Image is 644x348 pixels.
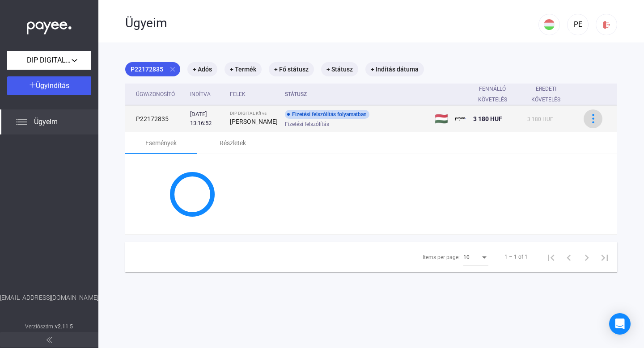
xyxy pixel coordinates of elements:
[190,89,211,100] div: Indítva
[609,313,631,335] div: Open Intercom Messenger
[455,113,466,124] img: payee-logo
[34,117,58,127] span: Ügyeim
[473,115,502,122] span: 3 180 HUF
[285,110,369,119] div: Fizetési felszólítás folyamatban
[7,51,91,70] button: DIP DIGITAL Kft
[30,82,36,88] img: plus-white.svg
[365,62,424,76] mat-chip: + Indítás dátuma
[136,89,183,100] div: Ügyazonosító
[602,20,611,29] img: logout-red
[145,138,177,148] div: Események
[527,84,564,105] div: Eredeti követelés
[285,119,329,130] span: Fizetési felszólítás
[570,19,585,30] div: PE
[190,89,223,100] div: Indítva
[578,248,596,266] button: Next page
[187,62,217,76] mat-chip: + Adós
[136,89,175,100] div: Ügyazonosító
[125,105,186,132] td: P22172835
[527,116,553,122] span: 3 180 HUF
[230,111,278,116] div: DIP DIGITAL Kft vs
[27,17,72,35] img: white-payee-white-dot.svg
[544,19,555,30] img: HU
[230,89,278,100] div: Felek
[125,62,180,76] mat-chip: P22172835
[431,105,452,132] td: 🇭🇺
[527,84,572,105] div: Eredeti követelés
[281,84,431,105] th: Státusz
[47,337,52,343] img: arrow-double-left-grey.svg
[463,254,470,260] span: 10
[225,62,262,76] mat-chip: + Termék
[596,14,617,35] button: logout-red
[36,81,69,90] span: Ügyindítás
[504,252,528,262] div: 1 – 1 of 1
[473,84,513,105] div: Fennálló követelés
[230,89,246,100] div: Felek
[190,110,223,128] div: [DATE] 13:16:52
[27,55,72,66] span: DIP DIGITAL Kft
[423,252,460,263] div: Items per page:
[230,118,278,125] strong: [PERSON_NAME]
[169,65,177,73] mat-icon: close
[125,16,538,31] div: Ügyeim
[542,248,560,266] button: First page
[220,138,246,148] div: Részletek
[584,109,602,128] button: more-blue
[16,117,27,127] img: list.svg
[538,14,560,35] button: HU
[7,76,91,95] button: Ügyindítás
[269,62,314,76] mat-chip: + Fő státusz
[463,252,488,262] mat-select: Items per page:
[596,248,614,266] button: Last page
[589,114,598,123] img: more-blue
[321,62,358,76] mat-chip: + Státusz
[560,248,578,266] button: Previous page
[567,14,589,35] button: PE
[55,323,73,330] strong: v2.11.5
[473,84,521,105] div: Fennálló követelés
